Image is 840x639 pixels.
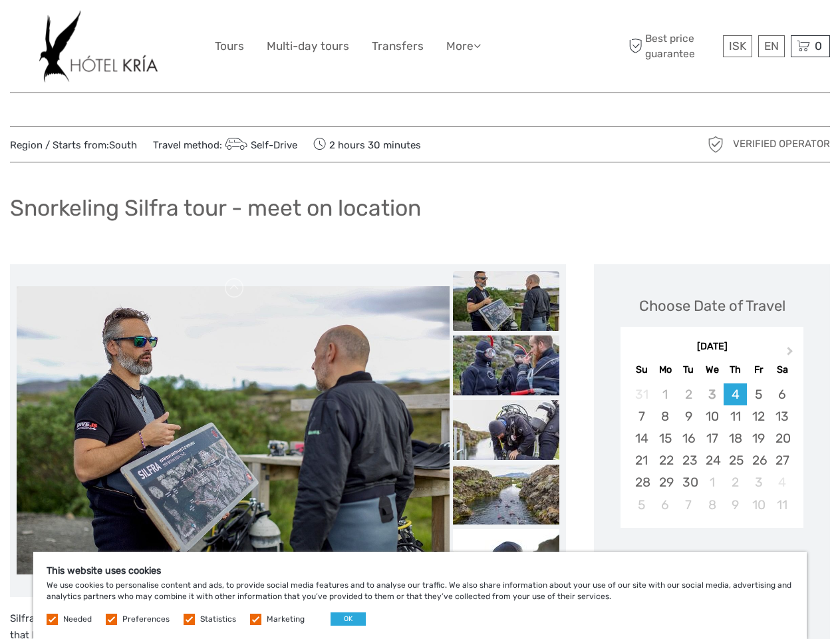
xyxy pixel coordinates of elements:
a: South [109,139,137,151]
span: Travel method: [153,135,297,154]
div: Choose Friday, October 3rd, 2025 [747,471,770,493]
div: Th [724,361,747,379]
a: Multi-day tours [267,37,349,56]
div: Mo [654,361,677,379]
img: e613c71ad6664b0bb15af262c1c92493_slider_thumbnail.jpeg [453,271,559,331]
button: Open LiveChat chat widget [153,21,169,37]
img: e613c71ad6664b0bb15af262c1c92493_main_slider.jpeg [17,286,450,575]
div: Sa [770,361,793,379]
img: 532-e91e591f-ac1d-45f7-9962-d0f146f45aa0_logo_big.jpg [39,10,157,83]
div: Choose Friday, October 10th, 2025 [747,494,770,516]
div: Choose Wednesday, September 17th, 2025 [700,427,724,449]
div: Tu [677,361,700,379]
button: OK [331,612,366,626]
div: month 2025-09 [625,383,799,516]
div: Not available Tuesday, September 2nd, 2025 [677,383,700,405]
div: Choose Wednesday, September 24th, 2025 [700,449,724,471]
span: 0 [813,39,824,53]
div: Choose Saturday, September 27th, 2025 [770,449,793,471]
div: [DATE] [621,340,803,354]
span: Verified Operator [733,137,830,151]
div: Choose Sunday, September 7th, 2025 [630,405,653,427]
div: Choose Saturday, September 6th, 2025 [770,383,793,405]
div: Not available Sunday, August 31st, 2025 [630,383,653,405]
div: Choose Friday, September 19th, 2025 [747,427,770,449]
div: Choose Tuesday, September 23rd, 2025 [677,449,700,471]
span: 2 hours 30 minutes [313,135,421,154]
div: Choose Tuesday, September 30th, 2025 [677,471,700,493]
div: Su [630,361,653,379]
span: Region / Starts from: [10,138,137,152]
div: Choose Thursday, September 25th, 2025 [724,449,747,471]
span: Best price guarantee [625,31,720,61]
div: Not available Saturday, October 4th, 2025 [770,471,793,493]
div: Choose Thursday, September 4th, 2025 [724,383,747,405]
a: Tours [215,37,244,56]
label: Preferences [122,614,170,625]
img: 203b115c78464119b1c4775ef62dbbe8_slider_thumbnail.jpeg [453,465,559,525]
div: Choose Wednesday, September 10th, 2025 [700,405,724,427]
label: Statistics [200,614,236,625]
h5: This website uses cookies [47,565,793,576]
a: More [446,37,481,56]
div: Choose Monday, September 22nd, 2025 [654,449,677,471]
div: Choose Monday, September 15th, 2025 [654,427,677,449]
label: Needed [63,614,92,625]
div: Choose Sunday, October 5th, 2025 [630,494,653,516]
div: Choose Thursday, October 9th, 2025 [724,494,747,516]
div: Choose Tuesday, September 9th, 2025 [677,405,700,427]
img: verified_operator_grey_128.png [705,134,726,155]
div: Choose Thursday, October 2nd, 2025 [724,471,747,493]
img: f2375cbcd4814b30bd7e73e31d4e48f9_slider_thumbnail.jpeg [453,400,559,460]
div: Not available Monday, September 1st, 2025 [654,383,677,405]
div: Choose Monday, September 29th, 2025 [654,471,677,493]
div: Choose Sunday, September 28th, 2025 [630,471,653,493]
div: Choose Monday, October 6th, 2025 [654,494,677,516]
div: Choose Saturday, October 11th, 2025 [770,494,793,516]
div: Choose Thursday, September 18th, 2025 [724,427,747,449]
div: Choose Wednesday, October 1st, 2025 [700,471,724,493]
div: We use cookies to personalise content and ads, to provide social media features and to analyse ou... [33,552,807,639]
div: Choose Tuesday, October 7th, 2025 [677,494,700,516]
a: Transfers [372,37,424,56]
div: We [700,361,724,379]
div: Choose Wednesday, October 8th, 2025 [700,494,724,516]
div: Choose Monday, September 8th, 2025 [654,405,677,427]
div: Fr [747,361,770,379]
div: Not available Wednesday, September 3rd, 2025 [700,383,724,405]
div: Choose Friday, September 5th, 2025 [747,383,770,405]
a: Self-Drive [222,139,297,151]
p: We're away right now. Please check back later! [19,23,150,34]
div: Choose Friday, September 26th, 2025 [747,449,770,471]
div: Choose Date of Travel [639,296,785,316]
label: Marketing [267,614,305,625]
img: 82642511cd324f1fa4a707e2c7ba1629_slider_thumbnail.jpeg [453,529,559,589]
img: 3a360eee6dbe45038e135f41fb652fd7_slider_thumbnail.jpeg [453,335,559,395]
div: Choose Saturday, September 13th, 2025 [770,405,793,427]
div: Choose Sunday, September 14th, 2025 [630,427,653,449]
div: Choose Friday, September 12th, 2025 [747,405,770,427]
div: Choose Sunday, September 21st, 2025 [630,449,653,471]
h1: Snorkeling Silfra tour - meet on location [10,194,421,222]
div: Choose Saturday, September 20th, 2025 [770,427,793,449]
span: ISK [729,39,746,53]
button: Next Month [781,343,802,365]
div: Choose Thursday, September 11th, 2025 [724,405,747,427]
div: Choose Tuesday, September 16th, 2025 [677,427,700,449]
div: EN [758,35,785,57]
